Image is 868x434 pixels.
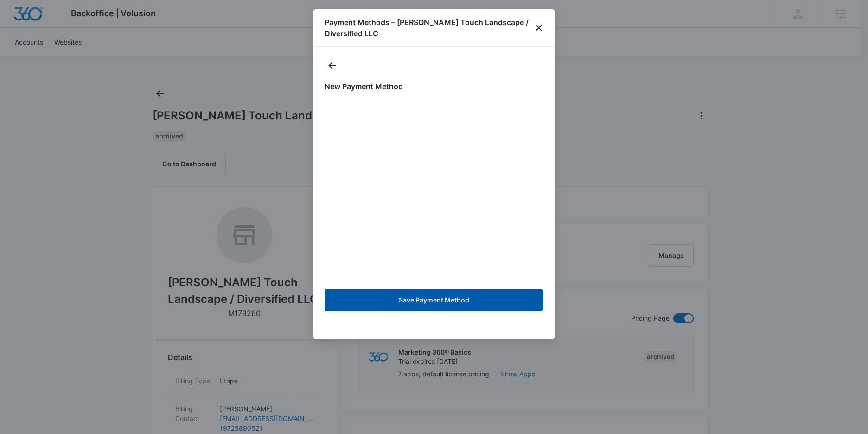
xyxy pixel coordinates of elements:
iframe: To enrich screen reader interactions, please activate Accessibility in Grammarly extension settings [323,99,545,282]
button: actions.back [325,58,339,73]
button: Save Payment Method [325,289,543,311]
h1: Payment Methods – [PERSON_NAME] Touch Landscape / Diversified LLC [325,17,534,39]
h1: New Payment Method [325,81,543,92]
button: close [534,22,543,33]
